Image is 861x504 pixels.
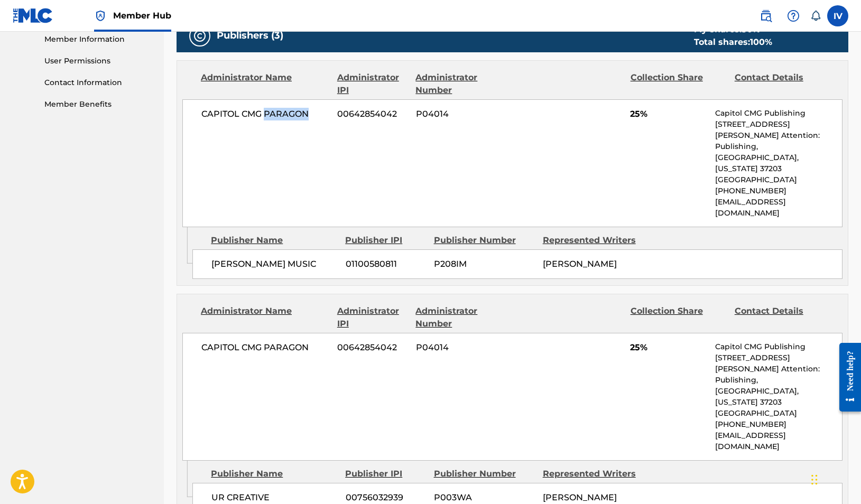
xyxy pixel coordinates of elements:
span: [PERSON_NAME] MUSIC [211,258,338,270]
p: [EMAIL_ADDRESS][DOMAIN_NAME] [715,430,842,452]
p: [PHONE_NUMBER] [715,419,842,430]
span: P003WA [434,491,535,504]
div: Publisher IPI [345,468,425,480]
iframe: Chat Widget [808,453,861,504]
div: Collection Share [631,305,727,330]
div: Publisher Name [211,468,337,480]
p: [GEOGRAPHIC_DATA], [US_STATE] 37203 [715,386,842,408]
p: [STREET_ADDRESS][PERSON_NAME] Attention: Publishing, [715,119,842,152]
span: P208IM [434,258,535,270]
div: Help [783,5,804,26]
span: [PERSON_NAME] [543,259,617,269]
div: Contact Details [735,305,831,330]
div: Represented Writers [543,468,644,480]
div: Administrator Name [201,305,329,330]
div: Publisher IPI [345,234,425,247]
p: [PHONE_NUMBER] [715,185,842,197]
a: Contact Information [44,77,151,88]
h5: Publishers (3) [217,30,283,42]
div: Collection Share [631,71,727,97]
span: 50 % [742,24,760,34]
img: help [787,10,800,22]
span: P04014 [416,341,512,354]
img: Publishers [193,30,206,42]
div: Contact Details [735,71,831,97]
p: Capitol CMG Publishing [715,341,842,352]
p: [GEOGRAPHIC_DATA] [715,408,842,419]
span: 25% [630,341,707,354]
span: P04014 [416,108,512,120]
a: User Permissions [44,55,151,67]
p: [EMAIL_ADDRESS][DOMAIN_NAME] [715,197,842,219]
div: User Menu [827,5,848,26]
span: CAPITOL CMG PARAGON [201,108,329,120]
img: Top Rightsholder [94,10,107,22]
p: [GEOGRAPHIC_DATA] [715,174,842,185]
span: 00642854042 [337,108,408,120]
a: Member Information [44,34,151,45]
span: 01100580811 [346,258,426,270]
span: 00642854042 [337,341,408,354]
div: Administrator IPI [337,71,408,97]
span: 100 % [750,37,772,47]
p: [STREET_ADDRESS][PERSON_NAME] Attention: Publishing, [715,352,842,386]
div: Administrator Number [415,71,512,97]
div: Widget de chat [808,453,861,504]
span: 25% [630,108,707,120]
span: [PERSON_NAME] [543,492,617,502]
span: Member Hub [113,10,171,22]
div: Publisher Number [434,468,535,480]
span: 00756032939 [346,491,426,504]
span: UR CREATIVE [211,491,338,504]
div: Publisher Name [211,234,337,247]
p: Capitol CMG Publishing [715,108,842,119]
iframe: Resource Center [831,335,861,420]
span: CAPITOL CMG PARAGON [201,341,329,354]
div: Administrator IPI [337,305,408,330]
div: Represented Writers [543,234,644,247]
div: Arrastrar [811,464,818,496]
a: Public Search [755,5,776,26]
div: Administrator Name [201,71,329,97]
div: Total shares: [694,36,772,49]
p: [GEOGRAPHIC_DATA], [US_STATE] 37203 [715,152,842,174]
div: Notifications [810,11,821,21]
a: Member Benefits [44,99,151,110]
img: search [760,10,772,22]
img: MLC Logo [13,8,53,23]
div: Administrator Number [415,305,512,330]
div: Publisher Number [434,234,535,247]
